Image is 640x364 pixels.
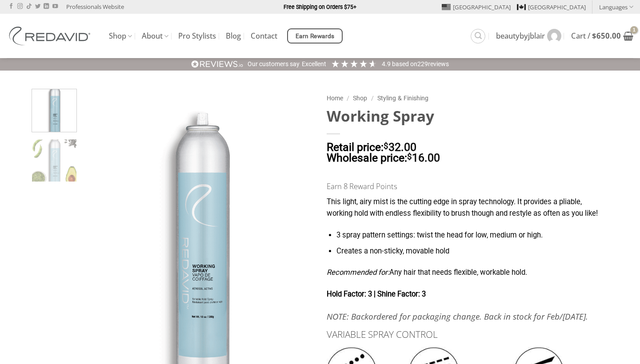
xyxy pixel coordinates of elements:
span: / [371,95,374,102]
span: $ [592,31,596,41]
span: $ [384,142,388,150]
span: Wholesale price: [327,151,407,164]
a: Pro Stylists [178,28,216,44]
a: Search [471,29,485,44]
span: Based on [392,60,417,67]
h5: Earn 8 Reward Points [327,181,604,193]
nav: Breadcrumb [327,93,604,103]
a: Follow on TikTok [26,4,32,10]
a: Home [327,95,343,102]
img: REVIEWS.io [191,60,244,68]
li: 3 spray pattern settings: twist the head for low, medium or high. [336,229,604,241]
a: [GEOGRAPHIC_DATA] [442,0,511,14]
span: reviews [428,60,449,67]
a: Contact [251,28,277,44]
em: Recommended for: [327,268,389,277]
div: Our customers say [248,60,300,69]
a: Shop [109,28,132,45]
span: / [347,95,349,102]
span: Cart / [571,32,621,40]
p: This light, airy mist is the cutting edge in spray technology. It provides a pliable, working hol... [327,196,604,220]
h3: VARIABLE SPRAY CONTROL [327,327,604,342]
a: Follow on LinkedIn [44,4,49,10]
span: Earn Rewards [296,32,335,41]
bdi: 32.00 [384,141,416,154]
a: Follow on Facebook [8,4,14,10]
a: Languages [599,0,633,13]
a: Styling & Finishing [377,95,428,102]
span: Retail price: [327,141,384,154]
bdi: 650.00 [592,31,621,41]
a: View cart [571,26,633,46]
span: 229 [417,60,428,67]
a: Shop [353,95,367,102]
span: beautybyjblair [496,32,545,40]
p: Any hair that needs flexible, workable hold. [327,267,604,279]
a: Follow on YouTube [52,4,58,10]
strong: Hold Factor: 3 | Shine Factor: 3 [327,290,426,298]
h1: Working Spray [327,107,604,126]
bdi: 16.00 [407,151,440,164]
a: [GEOGRAPHIC_DATA] [517,0,586,14]
span: 4.9 [382,60,392,67]
span: $ [407,153,412,161]
li: Creates a non-sticky, movable hold [336,245,604,257]
a: beautybyjblair [496,24,561,47]
div: 4.91 Stars [331,59,377,68]
div: Excellent [302,60,326,69]
a: Blog [226,28,241,44]
a: Earn Rewards [287,28,343,44]
a: About [142,28,168,45]
img: REDAVID Salon Products | United States [7,27,96,45]
strong: Free Shipping on Orders $75+ [284,4,356,10]
a: Follow on Twitter [35,4,40,10]
strong: NOTE: Backordered for packaging change. Back in stock for Feb/[DATE]. [327,311,588,322]
a: Follow on Instagram [17,4,23,10]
